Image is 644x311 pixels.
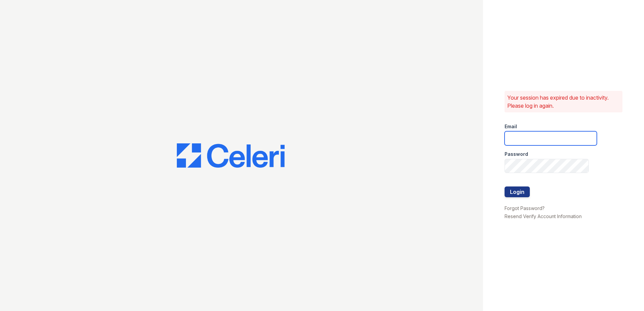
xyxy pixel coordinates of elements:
a: Resend Verify Account Information [505,213,582,219]
button: Login [505,186,530,197]
a: Forgot Password? [505,205,545,211]
label: Email [505,123,517,130]
img: CE_Logo_Blue-a8612792a0a2168367f1c8372b55b34899dd931a85d93a1a3d3e32e68fde9ad4.png [177,143,285,168]
p: Your session has expired due to inactivity. Please log in again. [507,94,620,110]
label: Password [505,151,528,158]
